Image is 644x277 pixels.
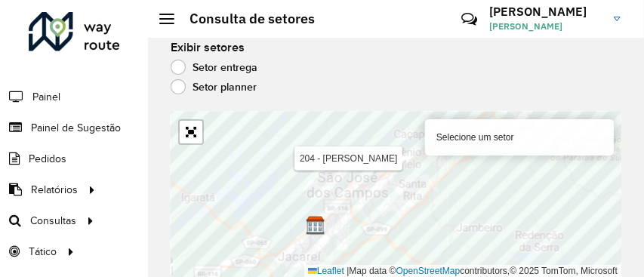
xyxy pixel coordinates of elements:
[32,89,60,105] span: Painel
[425,119,614,155] div: Selecione um setor
[180,121,202,143] a: Abrir mapa em tela cheia
[174,11,315,27] h2: Consulta de setores
[171,38,245,57] label: Exibir setores
[31,182,78,198] span: Relatórios
[31,120,121,136] span: Painel de Sugestão
[29,151,66,167] span: Pedidos
[171,60,257,75] label: Setor entrega
[308,266,344,276] a: Leaflet
[29,244,57,260] span: Tático
[489,20,602,33] span: [PERSON_NAME]
[396,266,461,276] a: OpenStreetMap
[171,79,257,94] label: Setor planner
[489,5,602,19] h3: [PERSON_NAME]
[30,213,76,229] span: Consultas
[347,266,349,276] span: |
[453,3,485,35] a: Contato Rápido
